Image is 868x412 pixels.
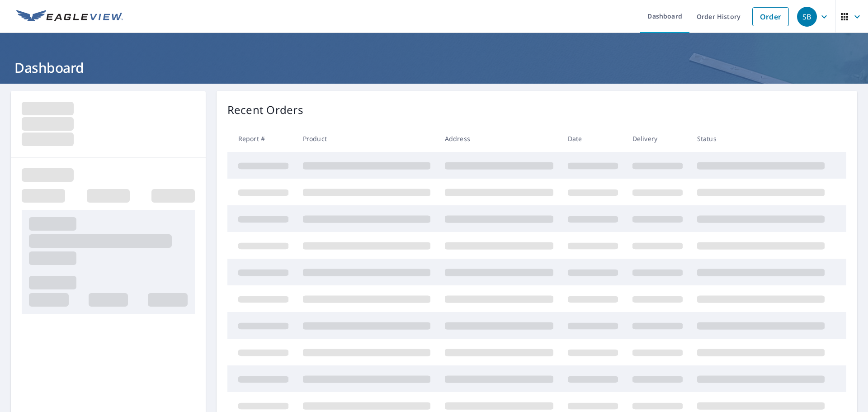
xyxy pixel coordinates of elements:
[797,7,817,27] div: SB
[690,125,832,152] th: Status
[438,125,561,152] th: Address
[561,125,625,152] th: Date
[752,7,789,26] a: Order
[296,125,438,152] th: Product
[227,125,296,152] th: Report #
[227,102,303,118] p: Recent Orders
[16,10,123,24] img: EV Logo
[625,125,690,152] th: Delivery
[11,58,857,77] h1: Dashboard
